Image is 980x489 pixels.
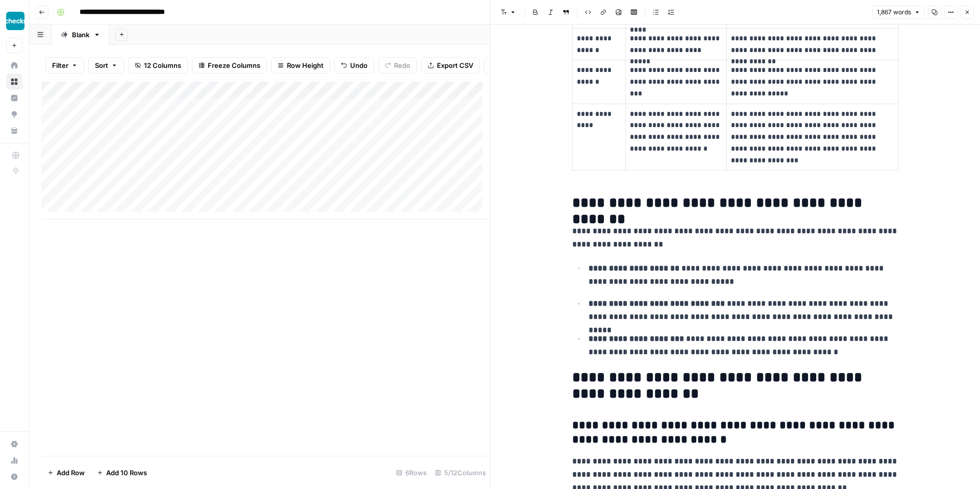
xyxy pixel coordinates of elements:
[350,60,367,70] span: Undo
[6,8,22,34] button: Workspace: Checkr
[72,30,89,40] div: Blank
[437,60,473,70] span: Export CSV
[6,90,22,106] a: Insights
[6,436,22,452] a: Settings
[95,60,108,70] span: Sort
[144,60,181,70] span: 12 Columns
[52,25,109,45] a: Blank
[6,57,22,74] a: Home
[6,123,22,139] a: Your Data
[287,60,324,70] span: Row Height
[378,57,417,74] button: Redo
[106,468,147,478] span: Add 10 Rows
[392,464,431,481] div: 6 Rows
[6,12,24,30] img: Checkr Logo
[208,60,260,70] span: Freeze Columns
[431,464,490,481] div: 5/12 Columns
[6,452,22,469] a: Usage
[334,57,374,74] button: Undo
[6,106,22,123] a: Opportunities
[872,6,925,19] button: 1,867 words
[421,57,480,74] button: Export CSV
[45,57,84,74] button: Filter
[128,57,188,74] button: 12 Columns
[192,57,267,74] button: Freeze Columns
[57,468,85,478] span: Add Row
[271,57,330,74] button: Row Height
[88,57,124,74] button: Sort
[41,464,91,481] button: Add Row
[6,74,22,90] a: Browse
[52,60,68,70] span: Filter
[394,60,410,70] span: Redo
[877,8,911,17] span: 1,867 words
[6,469,22,485] button: Help + Support
[91,464,153,481] button: Add 10 Rows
